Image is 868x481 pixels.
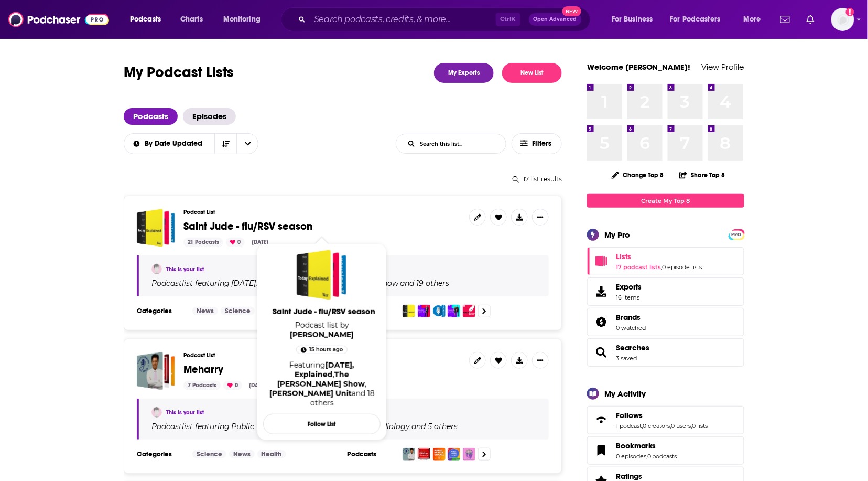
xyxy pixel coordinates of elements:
[433,305,446,317] img: Goodfellow Unit
[221,307,255,315] a: Science
[642,422,643,430] span: ,
[418,305,430,317] img: The Pat Kenny Show
[670,12,721,27] span: For Podcasters
[166,409,204,416] a: This is your list
[137,209,175,247] a: Saint Jude - flu/RSV season
[534,17,577,22] span: Open Advanced
[736,11,774,28] button: open menu
[743,12,761,27] span: More
[692,422,708,430] a: 0 lists
[297,250,347,300] a: Saint Jude - flu/RSV season
[616,252,631,261] span: Lists
[137,307,184,315] h3: Categories
[587,277,744,306] a: Exports
[151,422,536,431] div: Podcast list featuring
[502,63,562,83] button: New List
[418,448,430,461] img: This Week in Cardiology
[151,407,162,418] img: Caroline Hoffman
[532,140,553,147] span: Filters
[587,406,744,434] span: Follows
[532,352,549,369] button: Show More Button
[183,364,223,376] a: Meharry
[616,324,646,332] a: 0 watched
[679,165,726,185] button: Share Top 8
[616,441,656,451] span: Bookmarks
[463,305,475,317] img: Health Report - Separate stories podcast
[616,282,642,292] span: Exports
[591,413,612,427] a: Follows
[591,254,612,269] a: Lists
[230,279,295,287] a: [DATE], Explained
[137,352,175,390] a: Meharry
[670,422,671,430] span: ,
[216,11,274,28] button: open menu
[671,422,691,430] a: 0 users
[229,450,255,458] a: News
[192,307,218,315] a: News
[616,422,642,430] a: 1 podcast
[183,220,312,233] span: Saint Jude - flu/RSV season
[433,448,446,461] img: Public Health On Call
[616,411,643,420] span: Follows
[616,263,661,271] a: 17 podcast lists
[831,8,854,31] button: Show profile menu
[247,238,273,247] div: [DATE]
[612,12,653,27] span: For Business
[846,8,854,16] svg: Add a profile image
[802,10,819,28] a: Show notifications dropdown
[587,62,691,72] a: Welcome [PERSON_NAME]!
[365,379,366,389] span: ,
[643,422,670,430] a: 0 creators
[333,370,334,379] span: ,
[230,422,318,431] a: Public Health Out Loud
[277,370,365,389] a: The Pat Kenny Show
[295,360,354,379] a: Today, Explained
[123,11,175,28] button: open menu
[529,13,582,26] button: Open AdvancedNew
[214,134,236,154] button: Sort Direction
[587,308,744,336] span: Brands
[269,389,352,398] a: Goodfellow Unit
[183,363,223,376] span: Meharry
[616,453,646,460] a: 0 episodes
[587,338,744,367] span: Searches
[124,133,258,154] h2: Choose List sort
[223,12,261,27] span: Monitoring
[400,279,449,288] p: and 19 others
[604,11,666,28] button: open menu
[776,10,794,28] a: Show notifications dropdown
[8,9,109,29] img: Podchaser - Follow, Share and Rate Podcasts
[265,306,383,320] a: Saint Jude - flu/RSV season
[616,472,642,481] span: Ratings
[231,422,318,431] h4: Public Health Out Loud
[587,436,744,465] span: Bookmarks
[616,343,649,352] a: Searches
[263,320,381,339] span: Podcast list by
[151,264,162,274] a: Caroline Hoffman
[512,133,562,154] button: Filters
[661,263,663,271] span: ,
[124,108,178,125] a: Podcasts
[434,63,494,83] a: My Exports
[183,108,236,125] a: Episodes
[263,414,381,434] button: Follow List
[183,381,221,390] div: 7 Podcasts
[730,230,743,238] a: PRO
[183,221,312,232] a: Saint Jude - flu/RSV season
[604,389,646,399] div: My Activity
[130,12,161,27] span: Podcasts
[616,313,646,322] a: Brands
[245,381,270,390] div: [DATE]
[831,8,854,31] span: Logged in as hoffmacv
[616,294,642,301] span: 16 items
[180,12,203,27] span: Charts
[265,306,383,316] span: Saint Jude - flu/RSV season
[166,266,204,273] a: This is your list
[616,355,637,362] a: 3 saved
[463,448,475,461] img: Public Health is Dead
[183,352,461,359] h3: Podcast List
